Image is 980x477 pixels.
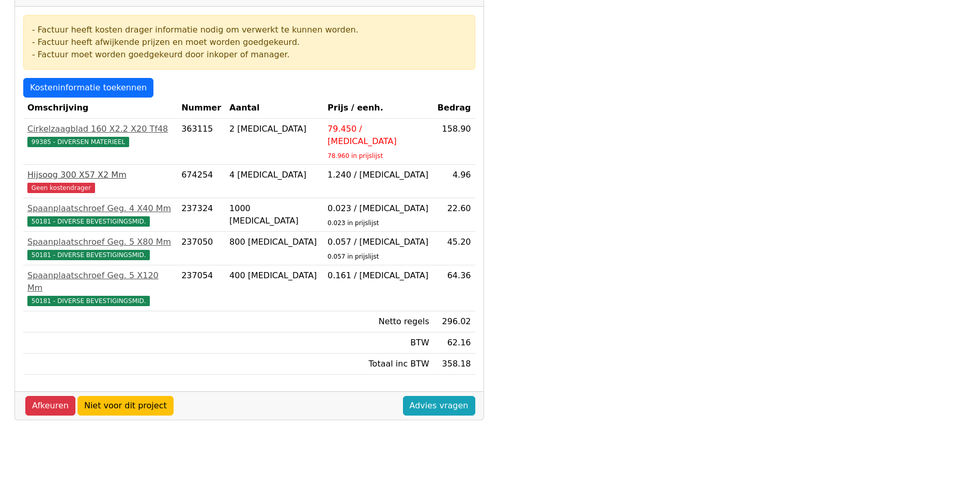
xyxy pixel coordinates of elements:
[32,24,466,36] div: - Factuur heeft kosten drager informatie nodig om verwerkt te kunnen worden.
[433,265,475,311] td: 64.36
[177,98,225,119] th: Nummer
[229,123,319,135] div: 2 [MEDICAL_DATA]
[328,123,429,148] div: 79.450 / [MEDICAL_DATA]
[433,98,475,119] th: Bedrag
[177,165,225,198] td: 674254
[328,202,429,215] div: 0.023 / [MEDICAL_DATA]
[328,152,383,160] sub: 78.960 in prijslijst
[27,202,173,227] a: Spaanplaatschroef Geg. 4 X40 Mm50181 - DIVERSE BEVESTIGINGSMID.
[229,269,319,282] div: 400 [MEDICAL_DATA]
[23,98,177,119] th: Omschrijving
[433,311,475,332] td: 296.02
[433,354,475,375] td: 358.18
[32,36,466,49] div: - Factuur heeft afwijkende prijzen en moet worden goedgekeurd.
[27,137,129,147] span: 99385 - DIVERSEN MATERIEEL
[433,198,475,232] td: 22.60
[229,202,319,227] div: 1000 [MEDICAL_DATA]
[77,396,174,416] a: Niet voor dit project
[27,269,173,294] div: Spaanplaatschroef Geg. 5 X120 Mm
[328,269,429,282] div: 0.161 / [MEDICAL_DATA]
[433,165,475,198] td: 4.96
[433,232,475,265] td: 45.20
[328,253,379,260] sub: 0.057 in prijslijst
[27,169,173,194] a: Hijsoog 300 X57 X2 MmGeen kostendrager
[229,236,319,248] div: 800 [MEDICAL_DATA]
[225,98,323,119] th: Aantal
[433,119,475,165] td: 158.90
[177,119,225,165] td: 363115
[32,49,466,61] div: - Factuur moet worden goedgekeurd door inkoper of manager.
[27,202,173,215] div: Spaanplaatschroef Geg. 4 X40 Mm
[27,236,173,248] div: Spaanplaatschroef Geg. 5 X80 Mm
[27,236,173,261] a: Spaanplaatschroef Geg. 5 X80 Mm50181 - DIVERSE BEVESTIGINGSMID.
[177,198,225,232] td: 237324
[323,354,433,375] td: Totaal inc BTW
[27,296,150,306] span: 50181 - DIVERSE BEVESTIGINGSMID.
[328,236,429,248] div: 0.057 / [MEDICAL_DATA]
[177,265,225,311] td: 237054
[323,332,433,354] td: BTW
[27,216,150,227] span: 50181 - DIVERSE BEVESTIGINGSMID.
[328,169,429,181] div: 1.240 / [MEDICAL_DATA]
[27,123,173,148] a: Cirkelzaagblad 160 X2.2 X20 Tf4899385 - DIVERSEN MATERIEEL
[433,332,475,354] td: 62.16
[27,169,173,181] div: Hijsoog 300 X57 X2 Mm
[323,311,433,332] td: Netto regels
[328,219,379,227] sub: 0.023 in prijslijst
[177,232,225,265] td: 237050
[27,269,173,307] a: Spaanplaatschroef Geg. 5 X120 Mm50181 - DIVERSE BEVESTIGINGSMID.
[23,78,153,98] a: Kosteninformatie toekennen
[403,396,475,416] a: Advies vragen
[229,169,319,181] div: 4 [MEDICAL_DATA]
[27,183,95,193] span: Geen kostendrager
[25,396,75,416] a: Afkeuren
[27,250,150,260] span: 50181 - DIVERSE BEVESTIGINGSMID.
[323,98,433,119] th: Prijs / eenh.
[27,123,173,135] div: Cirkelzaagblad 160 X2.2 X20 Tf48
